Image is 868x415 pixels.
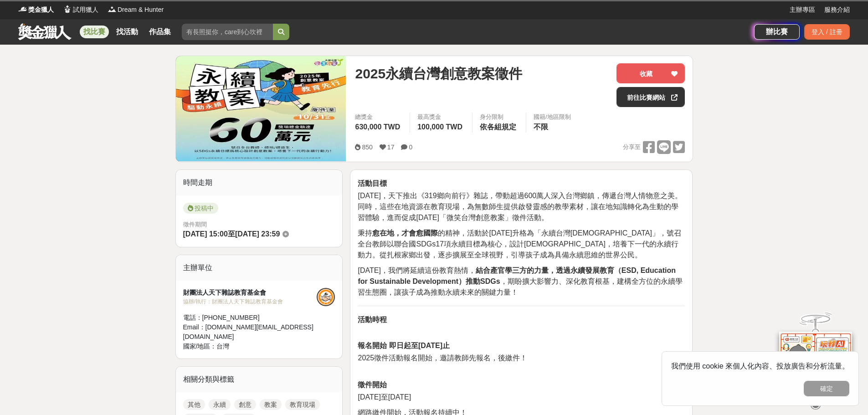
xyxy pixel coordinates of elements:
[358,192,682,221] span: [DATE]，天下推出《319鄉向前行》雜誌，帶動超過600萬人深入台灣鄉鎮，傳遞台灣人情物意之美。同時，這些在地資源在教育現場，為無數師生提供啟發靈感的教學素材，讓在地知識轉化為生動的學習體驗...
[228,230,235,238] span: 至
[28,5,54,15] span: 獎金獵人
[18,5,27,14] img: Logo
[358,381,387,389] strong: 徵件開始
[358,266,682,296] span: [DATE]，我們將延續這份教育熱情， ，期盼擴大影響力、深化教育根基，建構全方位的永續學習生態圈，讓孩子成為推動永續未來的關鍵力量！
[183,288,317,297] div: 財團法人天下雜誌教育基金會
[804,381,849,396] button: 確定
[824,5,850,15] a: 服務介紹
[260,399,282,410] a: 教案
[176,170,343,195] div: 時間走期
[209,399,231,410] a: 永續
[183,221,207,228] span: 徵件期間
[108,5,164,15] a: LogoDream & Hunter
[285,399,320,410] a: 教育現場
[358,179,387,187] strong: 活動目標
[616,63,685,83] button: 收藏
[63,5,72,14] img: Logo
[355,63,522,84] span: 2025永續台灣創意教案徵件
[372,229,438,237] strong: 愈在地，才會愈國際
[358,316,387,323] strong: 活動時程
[387,143,395,151] span: 17
[183,399,205,410] a: 其他
[534,113,571,122] div: 國籍/地區限制
[73,5,98,15] span: 試用獵人
[176,367,343,392] div: 相關分類與標籤
[804,24,850,40] div: 登入 / 註冊
[358,266,676,285] strong: 結合產官學三方的力量，透過永續發展教育（ESD, Education for Sustainable Development）推動SDGs
[790,5,815,15] a: 主辦專區
[183,343,217,350] span: 國家/地區：
[754,24,800,40] a: 辦比賽
[358,229,681,259] span: 秉持 的精神，活動於[DATE]升格為「永續台灣[DEMOGRAPHIC_DATA]」，號召全台教師以聯合國SDGs17項永續目標為核心，設計[DEMOGRAPHIC_DATA]，培養下一代的永...
[176,56,346,161] img: Cover Image
[113,26,142,38] a: 找活動
[409,143,412,151] span: 0
[183,203,218,214] span: 投稿中
[358,342,449,349] strong: 報名開始 即日起至[DATE]止
[183,323,317,342] div: Email： [DOMAIN_NAME][EMAIL_ADDRESS][DOMAIN_NAME]
[108,5,117,14] img: Logo
[417,113,465,122] span: 最高獎金
[145,26,175,38] a: 作品集
[362,143,372,151] span: 850
[480,113,519,122] div: 身分限制
[616,87,685,107] a: 前往比賽網站
[63,5,98,15] a: Logo試用獵人
[358,354,527,362] span: 2025徵件活動報名開始，邀請教師先報名，後繳件！
[623,140,641,154] span: 分享至
[234,399,256,410] a: 創意
[176,255,343,281] div: 主辦單位
[216,343,229,350] span: 台灣
[183,313,317,323] div: 電話： [PHONE_NUMBER]
[183,297,317,306] div: 協辦/執行： 財團法人天下雜誌教育基金會
[183,230,228,238] span: [DATE] 15:00
[118,5,164,15] span: Dream & Hunter
[417,123,462,131] span: 100,000 TWD
[355,113,402,122] span: 總獎金
[182,24,273,40] input: 有長照挺你，care到心坎裡！青春出手，拍出照顧 影音徵件活動
[235,230,280,238] span: [DATE] 23:59
[671,362,849,370] span: 我們使用 cookie 來個人化內容、投放廣告和分析流量。
[779,332,852,392] img: d2146d9a-e6f6-4337-9592-8cefde37ba6b.png
[80,26,109,38] a: 找比賽
[358,393,411,401] span: [DATE]至[DATE]
[355,123,400,131] span: 630,000 TWD
[534,123,548,131] span: 不限
[18,5,54,15] a: Logo獎金獵人
[480,123,516,131] span: 依各組規定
